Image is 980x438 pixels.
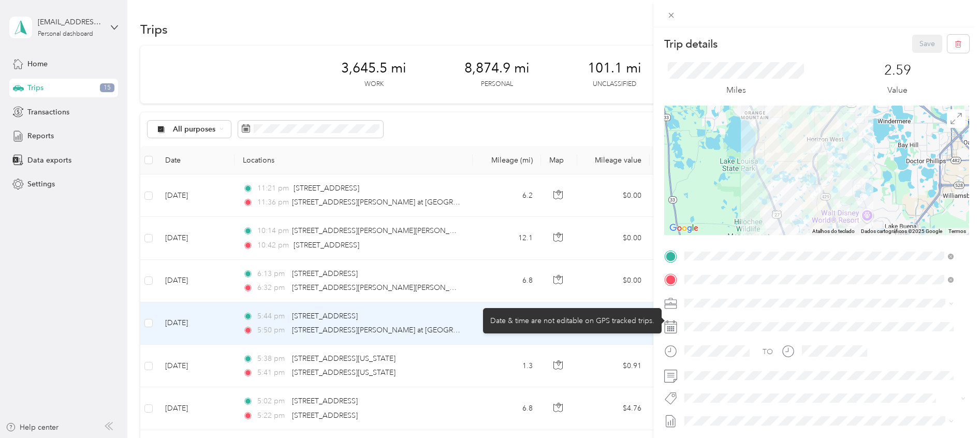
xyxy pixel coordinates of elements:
[664,37,718,51] p: Trip details
[667,222,701,235] img: Google
[887,84,908,97] p: Value
[861,228,942,234] span: Dados cartográficos ©2025 Google
[763,346,773,357] div: TO
[483,308,662,333] div: Date & time are not editable on GPS tracked trips.
[812,228,855,235] button: Atalhos do teclado
[948,228,966,234] a: Termos (abre em uma nova guia)
[667,222,701,235] a: Abrir esta área no Google Maps (abre uma nova janela)
[726,84,746,97] p: Miles
[884,62,911,79] p: 2.59
[922,380,980,438] iframe: Everlance-gr Chat Button Frame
